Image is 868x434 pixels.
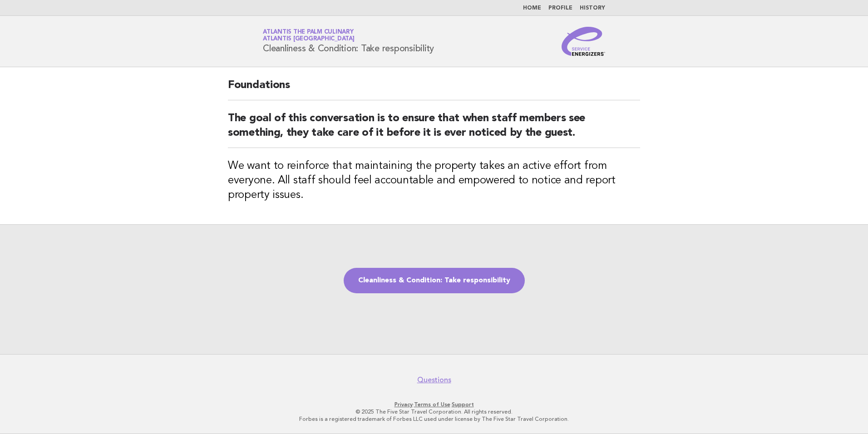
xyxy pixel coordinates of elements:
[263,36,355,42] span: Atlantis [GEOGRAPHIC_DATA]
[228,159,640,202] h3: We want to reinforce that maintaining the property takes an active effort from everyone. All staf...
[580,5,605,11] a: History
[263,29,355,42] a: Atlantis The Palm CulinaryAtlantis [GEOGRAPHIC_DATA]
[228,78,640,100] h2: Foundations
[548,5,572,11] a: Profile
[395,401,413,408] a: Privacy
[156,415,712,423] p: Forbes is a registered trademark of Forbes LLC used under license by The Five Star Travel Corpora...
[263,30,434,53] h1: Cleanliness & Condition: Take responsibility
[452,401,474,408] a: Support
[156,401,712,408] p: · ·
[156,408,712,415] p: © 2025 The Five Star Travel Corporation. All rights reserved.
[523,5,541,11] a: Home
[562,27,605,56] img: Service Energizers
[228,111,640,148] h2: The goal of this conversation is to ensure that when staff members see something, they take care ...
[417,375,451,385] a: Questions
[414,401,450,408] a: Terms of Use
[344,268,525,293] a: Cleanliness & Condition: Take responsibility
